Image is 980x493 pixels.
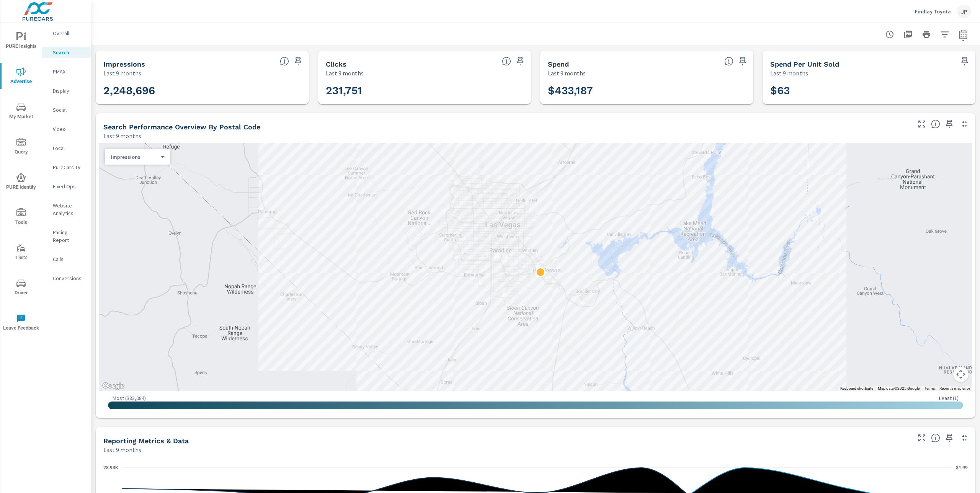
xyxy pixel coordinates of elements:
h3: 2,248,696 [103,84,301,97]
h5: Spend Per Unit Sold [770,60,839,68]
h5: Spend [548,60,569,68]
div: Calls [42,253,91,265]
span: Understand Search performance data by postal code. Individual postal codes can be selected and ex... [931,119,940,129]
a: Open this area in Google Maps (opens a new window) [101,381,126,391]
p: Most ( 383,084 ) [113,395,146,402]
div: PureCars TV [42,162,91,173]
span: The number of times an ad was clicked by a consumer. [502,57,511,66]
button: Select Date Range [955,27,971,42]
p: Overall [53,29,85,37]
span: The amount of money spent on advertising during the period. [724,57,733,66]
button: Print Report [919,27,934,42]
span: Save this to your personalized report [959,55,971,67]
p: Social [53,106,85,114]
button: Apply Filters [937,27,952,42]
text: $1.99 [956,465,968,470]
h3: 231,751 [326,84,524,97]
button: Map camera controls [953,367,969,382]
div: PMAX [42,66,91,77]
p: Last 9 months [770,69,808,78]
p: Findlay Toyota [915,8,951,15]
p: PureCars TV [53,163,85,171]
div: Display [42,85,91,96]
span: Save this to your personalized report [292,55,304,67]
p: Search [53,49,85,56]
div: Fixed Ops [42,181,91,192]
a: Report a map error [939,386,970,390]
p: Impressions [111,153,158,160]
div: Local [42,142,91,154]
span: The number of times an ad was shown on your behalf. [280,57,289,66]
button: Minimize Widget [959,118,971,130]
text: 28.93K [103,465,118,470]
h5: Search Performance Overview By Postal Code [103,123,260,131]
h3: $433,187 [548,84,746,97]
p: Fixed Ops [53,183,85,190]
div: Website Analytics [42,200,91,219]
p: PMAX [53,68,85,75]
span: Query [3,138,39,157]
span: Save this to your personalized report [737,55,749,67]
h5: Clicks [326,60,346,68]
div: Search [42,47,91,58]
button: "Export Report to PDF" [900,27,916,42]
span: Driver [3,279,39,297]
button: Make Fullscreen [916,118,928,130]
span: Tier2 [3,243,39,262]
button: Keyboard shortcuts [840,386,873,391]
p: Last 9 months [548,69,586,78]
div: Impressions [105,153,164,161]
span: Save this to your personalized report [514,55,526,67]
span: PURE Identity [3,173,39,192]
p: Pacing Report [53,229,85,244]
span: Save this to your personalized report [943,118,955,130]
div: nav menu [0,23,42,340]
p: Last 9 months [103,445,141,454]
span: Leave Feedback [3,314,39,333]
div: Social [42,104,91,116]
span: PURE Insights [3,32,39,51]
span: My Market [3,103,39,121]
button: Make Fullscreen [916,432,928,444]
p: Least ( 1 ) [939,395,959,402]
div: Video [42,123,91,135]
div: Conversions [42,273,91,284]
p: Last 9 months [103,131,141,140]
span: Tools [3,208,39,227]
span: Understand Search data over time and see how metrics compare to each other. [931,433,940,442]
a: Terms (opens in new tab) [924,386,935,390]
div: Overall [42,28,91,39]
img: Google [101,381,126,391]
p: Calls [53,255,85,263]
p: Display [53,87,85,95]
h5: Reporting Metrics & Data [103,437,189,445]
h5: Impressions [103,60,145,68]
p: Conversions [53,274,85,282]
p: Video [53,125,85,133]
h3: $63 [770,84,968,97]
span: Map data ©2025 Google [878,386,920,390]
p: Local [53,144,85,152]
div: Pacing Report [42,227,91,246]
p: Last 9 months [103,69,141,78]
p: Last 9 months [326,69,364,78]
div: JP [957,5,971,18]
p: Website Analytics [53,202,85,217]
span: Advertise [3,67,39,86]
